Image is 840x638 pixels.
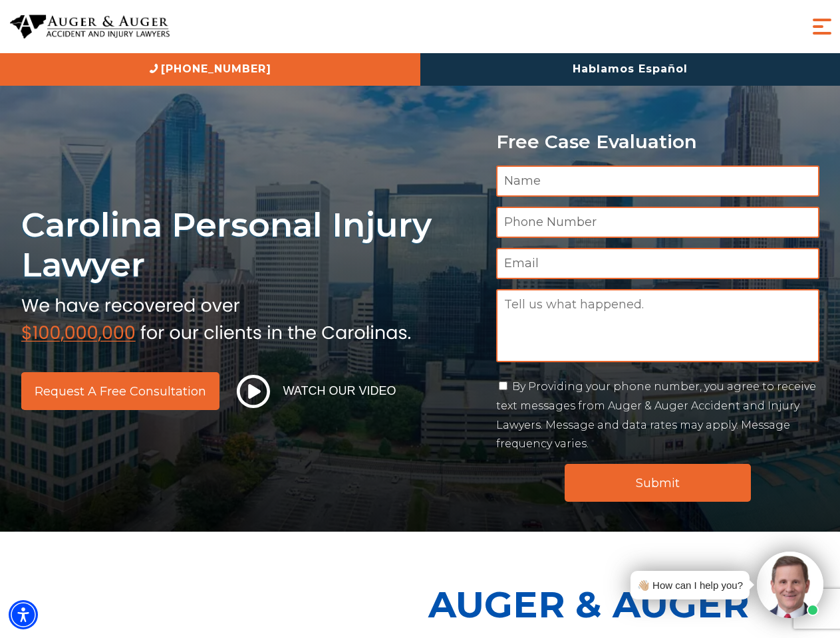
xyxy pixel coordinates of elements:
[21,205,480,285] h1: Carolina Personal Injury Lawyer
[10,15,170,39] img: Auger & Auger Accident and Injury Lawyers Logo
[496,380,816,450] label: By Providing your phone number, you agree to receive text messages from Auger & Auger Accident an...
[637,576,743,594] div: 👋🏼 How can I help you?
[233,374,400,409] button: Watch Our Video
[809,13,835,40] button: Menu
[428,572,833,637] p: Auger & Auger
[496,165,819,197] input: Name
[496,248,819,279] input: Email
[496,132,819,152] p: Free Case Evaluation
[496,207,819,238] input: Phone Number
[21,372,219,410] a: Request a Free Consultation
[21,292,411,342] img: sub text
[757,552,823,618] img: Intaker widget Avatar
[9,600,38,629] div: Accessibility Menu
[35,385,206,397] span: Request a Free Consultation
[565,464,751,502] input: Submit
